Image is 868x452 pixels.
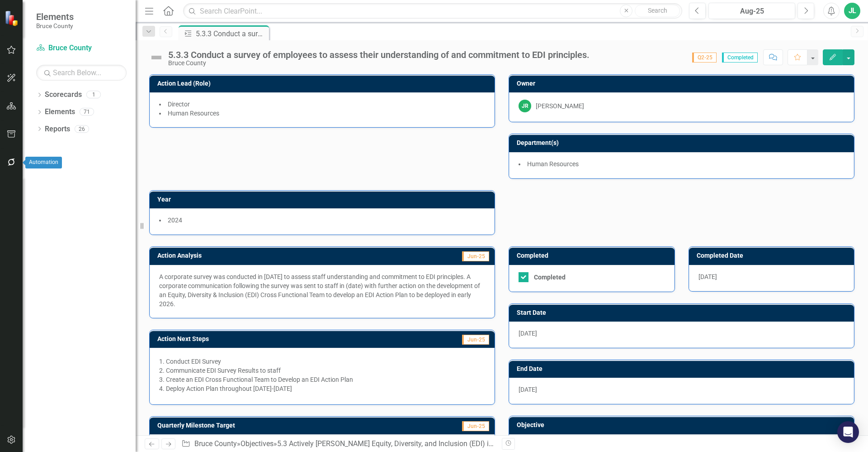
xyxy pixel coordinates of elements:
h3: Department(s) [517,139,849,146]
a: Scorecards [45,90,82,100]
span: [DATE] [698,273,717,280]
h3: Start Date [517,309,849,316]
h3: Completed Date [697,252,850,259]
div: 5.3.3 Conduct a survey of employees to assess their understanding of and commitment to EDI princi... [168,50,590,60]
span: Elements [36,11,74,22]
div: 5.3.3 Conduct a survey of employees to assess their understanding of and commitment to EDI princi... [196,28,267,39]
h3: Completed [517,252,670,259]
span: Jun-25 [462,421,489,431]
span: [DATE] [519,386,537,393]
div: 26 [75,125,89,133]
span: Human Resources [527,160,579,168]
a: Elements [45,107,75,117]
span: Search [648,7,667,14]
h3: Objective [517,422,849,428]
h3: End Date [517,365,849,372]
span: Jun-25 [462,335,489,345]
small: Bruce County [36,22,74,29]
div: 71 [80,108,94,116]
span: Completed [722,53,758,63]
span: Jun-25 [462,251,489,261]
div: JR [519,100,531,112]
span: 2024 [168,216,182,224]
h3: Owner [517,80,849,87]
img: Not Defined [149,50,164,65]
div: Open Intercom Messenger [837,421,859,443]
div: Automation [25,157,62,168]
h3: Action Analysis [157,252,361,259]
a: Objectives [241,439,274,448]
button: Aug-25 [708,3,795,19]
h3: Action Lead (Role) [157,80,490,87]
input: Search Below... [36,65,127,81]
li: Communicate EDI Survey Results to staff [166,366,485,375]
div: Aug-25 [712,6,792,17]
span: Q2-25 [692,53,717,63]
span: Director [168,101,190,108]
li: Create an EDI Cross Functional Team to Develop an EDI Action Plan [166,375,485,384]
button: JL [844,3,860,19]
img: ClearPoint Strategy [5,10,20,26]
div: Bruce County [168,60,590,67]
button: Search [635,5,680,17]
input: Search ClearPoint... [183,3,682,19]
div: » » » [181,439,495,449]
h3: Year [157,196,490,203]
h3: Action Next Steps [157,336,373,342]
a: 5.3 Actively [PERSON_NAME] Equity, Diversity, and Inclusion (EDI) in all aspects of our work. [277,439,569,448]
p: A corporate survey was conducted in [DATE] to assess staff understanding and commitment to EDI pr... [159,272,485,308]
li: Deploy Action Plan throughout [DATE]-[DATE] [166,384,485,393]
a: Reports [45,124,70,135]
span: Human Resources [168,110,219,117]
div: 1 [86,91,101,99]
h3: Quarterly Milestone Target [157,422,402,429]
div: [PERSON_NAME] [536,101,584,111]
span: [DATE] [519,330,537,337]
a: Bruce County [194,439,237,448]
li: Conduct EDI Survey [166,357,485,366]
a: Bruce County [36,43,127,53]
